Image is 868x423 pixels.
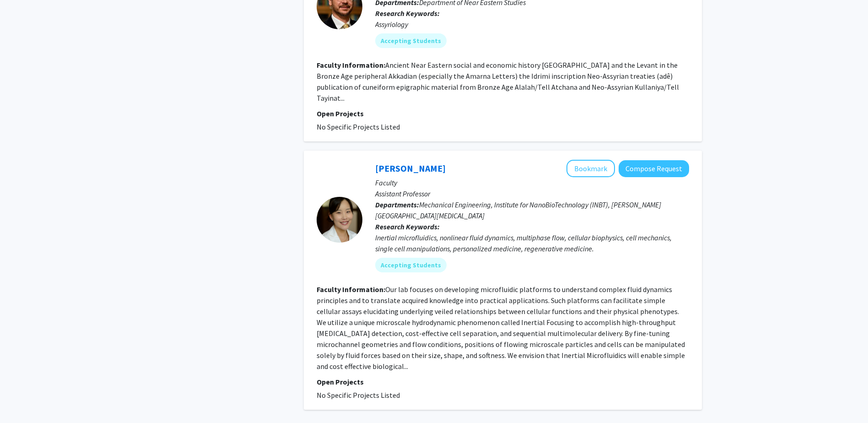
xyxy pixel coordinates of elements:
[375,188,689,199] p: Assistant Professor
[375,9,440,18] b: Research Keywords:
[317,60,679,103] fg-read-more: Ancient Near Eastern social and economic history [GEOGRAPHIC_DATA] and the Levant in the Bronze A...
[619,160,689,177] button: Compose Request to Claire Hur
[317,390,400,400] span: No Specific Projects Listed
[317,108,689,119] p: Open Projects
[566,160,615,177] button: Add Claire Hur to Bookmarks
[375,163,446,174] a: [PERSON_NAME]
[317,285,385,294] b: Faculty Information:
[375,258,447,272] mat-chip: Accepting Students
[317,376,689,387] p: Open Projects
[375,33,447,48] mat-chip: Accepting Students
[375,19,689,30] div: Assyriology
[375,200,419,209] b: Departments:
[317,122,400,131] span: No Specific Projects Listed
[375,222,440,231] b: Research Keywords:
[375,177,689,188] p: Faculty
[7,382,39,416] iframe: Chat
[317,285,685,371] fg-read-more: Our lab focuses on developing microfluidic platforms to understand complex fluid dynamics princip...
[375,200,661,220] span: Mechanical Engineering, Institute for NanoBioTechnology (INBT), [PERSON_NAME][GEOGRAPHIC_DATA][ME...
[375,232,689,254] div: Inertial microfluidics, nonlinear fluid dynamics, multiphase flow, cellular biophysics, cell mech...
[317,60,385,70] b: Faculty Information:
